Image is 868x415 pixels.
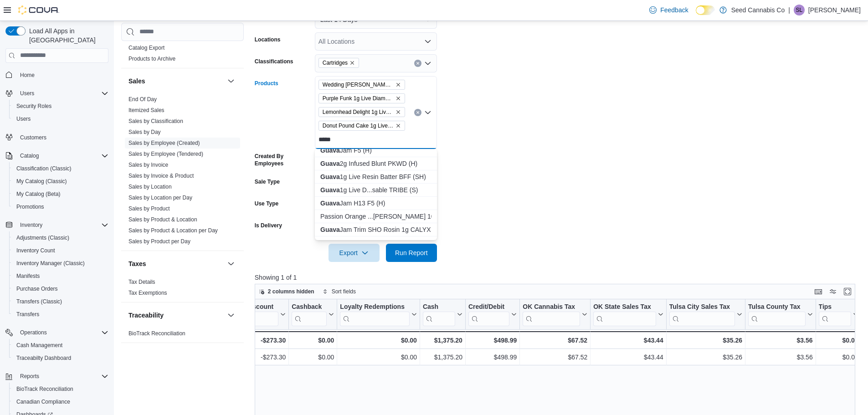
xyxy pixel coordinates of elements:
button: Classification (Classic) [9,162,112,175]
button: My Catalog (Classic) [9,175,112,188]
div: -$273.30 [230,352,286,363]
a: Traceabilty Dashboard [13,353,75,364]
span: Purple Funk 1g Live Diamond Disposable TRIBE (I) [323,94,394,103]
a: Sales by Classification [128,118,183,124]
button: Cash Management [9,339,112,352]
div: Tulsa City Sales Tax [669,302,734,326]
button: Export [329,244,380,262]
a: Sales by Location [128,184,172,190]
span: Reports [20,373,39,380]
span: Sales by Employee (Created) [128,139,200,147]
div: Cashback [292,302,327,311]
button: Traceability [128,311,224,320]
span: Users [16,88,108,99]
button: Reports [2,370,112,383]
div: Total Discount [230,302,278,326]
div: Credit/Debit [468,302,509,311]
a: BioTrack Reconciliation [128,330,185,337]
button: 2 columns hidden [255,286,318,297]
a: Sales by Invoice & Product [128,173,194,179]
span: BioTrack Reconciliation [13,384,108,395]
a: Tax Details [128,279,155,285]
div: Cash [423,302,455,326]
button: Reports [16,371,43,382]
span: SL [796,5,803,15]
button: Transfers (Classic) [9,295,112,308]
div: $1,375.20 [423,335,462,346]
div: Shawntel Lunn [794,5,805,15]
span: My Catalog (Beta) [16,190,61,198]
button: My Catalog (Beta) [9,188,112,200]
button: Remove Purple Funk 1g Live Diamond Disposable TRIBE (I) from selection in this group [395,96,401,101]
a: Sales by Product & Location [128,216,197,223]
span: End Of Day [128,96,157,103]
span: Itemized Sales [128,107,164,114]
button: Keyboard shortcuts [813,286,824,297]
button: BioTrack Reconciliation [9,383,112,395]
div: OK State Sales Tax [593,302,656,326]
span: Run Report [395,248,428,257]
span: Cash Management [13,340,108,351]
div: Tips [818,302,851,311]
button: Sales [128,77,224,86]
span: Export [334,244,374,262]
button: Security Roles [9,100,112,113]
span: Sales by Location per Day [128,194,192,201]
span: Operations [16,327,108,338]
button: Open list of options [424,38,431,45]
button: Inventory [2,219,112,231]
span: Sales by Product & Location [128,216,197,223]
div: Cash [423,302,455,311]
button: Traceabilty Dashboard [9,352,112,364]
div: Traceability [121,328,244,343]
span: Inventory [16,220,108,231]
a: Adjustments (Classic) [13,232,73,243]
button: Customers [2,131,112,144]
label: Products [255,80,278,87]
a: Products to Archive [128,56,175,62]
span: My Catalog (Classic) [16,178,67,185]
span: Tax Exemptions [128,289,167,297]
a: Users [13,113,34,124]
span: Reports [16,371,108,382]
button: Catalog [16,150,42,161]
span: Feedback [660,5,688,15]
span: Wedding [PERSON_NAME] 1g Live Diamond Disposable TRIBE (H) [323,80,394,89]
button: Operations [2,326,112,339]
div: OK State Sales Tax [593,302,656,311]
a: Sales by Product [128,205,170,212]
button: Remove Wedding Mintz 1g Live Diamond Disposable TRIBE (H) from selection in this group [395,82,401,87]
span: Traceabilty Dashboard [13,353,108,364]
button: Sort fields [319,286,360,297]
button: Inventory Manager (Classic) [9,257,112,270]
span: Classification (Classic) [16,165,72,172]
label: Classifications [255,58,293,65]
div: OK Cannabis Tax [523,302,580,326]
span: Catalog [20,152,39,159]
span: Home [16,69,108,81]
a: Security Roles [13,101,55,112]
label: Created By Employees [255,153,311,167]
span: Customers [20,134,46,141]
span: Users [20,90,34,97]
a: End Of Day [128,96,157,102]
div: $35.26 [669,335,742,346]
a: Sales by Invoice [128,162,168,168]
div: Loyalty Redemptions [340,302,410,326]
span: Catalog Export [128,44,164,51]
div: $0.00 [819,352,858,363]
span: Users [13,113,108,124]
span: Catalog [16,150,108,161]
button: Operations [16,327,51,338]
label: Locations [255,36,281,43]
span: Dark Mode [696,15,696,15]
span: Sales by Day [128,128,161,136]
div: OK Cannabis Tax [523,302,580,311]
span: Classification (Classic) [13,163,108,174]
div: Tulsa County Tax [748,302,806,311]
span: Home [20,72,35,79]
button: Clear input [414,60,421,67]
p: [PERSON_NAME] [808,5,861,15]
button: Taxes [128,259,224,268]
a: Sales by Product & Location per Day [128,227,218,234]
